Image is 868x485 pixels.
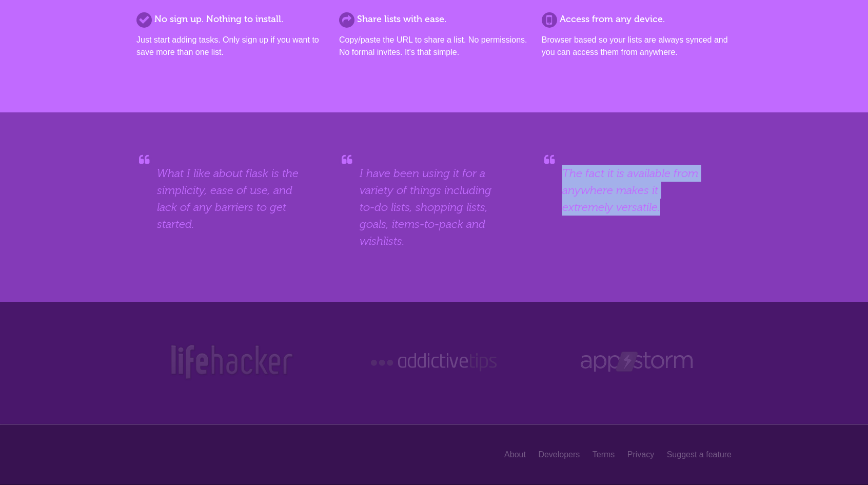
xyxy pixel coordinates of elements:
[136,34,326,59] p: Just start adding tasks. Only sign up if you want to save more than one list.
[168,343,294,381] img: Lifehacker
[581,343,693,381] img: Web Appstorm
[593,445,615,464] a: Terms
[360,165,508,249] blockquote: I have been using it for a variety of things including to-do lists, shopping lists, goals, items-...
[157,165,306,232] blockquote: What I like about flask is the simplicity, ease of use, and lack of any barriers to get started.
[504,445,526,464] a: About
[339,12,529,26] h2: Share lists with ease.
[136,12,326,26] h2: No sign up. Nothing to install.
[339,34,529,59] p: Copy/paste the URL to share a list. No permissions. No formal invites. It's that simple.
[538,445,580,464] a: Developers
[542,12,732,26] h2: Access from any device.
[542,34,732,59] p: Browser based so your lists are always synced and you can access them from anywhere.
[627,445,654,464] a: Privacy
[667,445,732,464] a: Suggest a feature
[368,343,499,381] img: Addictive Tips
[562,165,711,216] blockquote: The fact it is available from anywhere makes it extremely versatile.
